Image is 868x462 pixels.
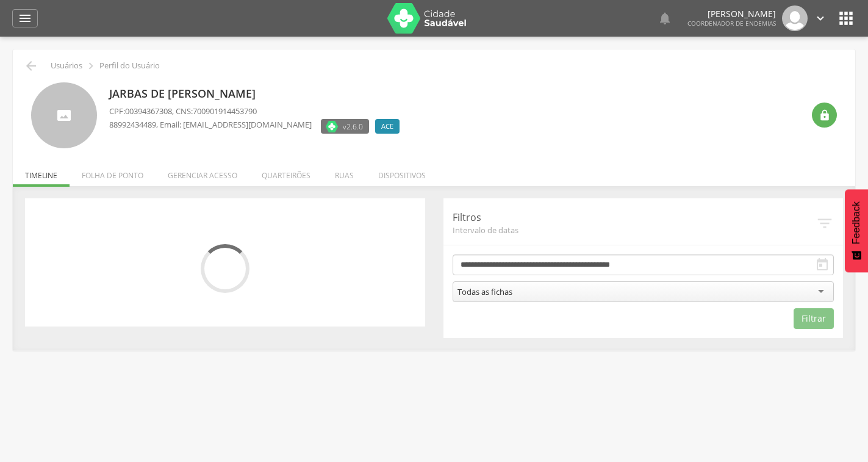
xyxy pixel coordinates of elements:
[381,121,393,131] span: ACE
[321,119,369,134] label: Versão do aplicativo
[109,119,156,130] span: 88992434489
[70,158,156,187] li: Folha de ponto
[457,286,512,297] div: Todas as fichas
[658,5,672,31] a: 
[814,12,827,25] i: 
[249,158,323,187] li: Quarteirões
[366,158,438,187] li: Dispositivos
[687,19,776,27] span: Coordenador de Endemias
[24,59,38,73] i: Voltar
[819,109,831,121] i: 
[658,11,672,26] i: 
[814,5,827,31] a: 
[816,214,834,233] i: 
[156,158,249,187] li: Gerenciar acesso
[687,10,776,18] p: [PERSON_NAME]
[51,61,82,71] p: Usuários
[794,308,834,329] button: Filtrar
[12,9,38,27] a: 
[125,106,172,117] span: 00394367308
[18,11,32,26] i: 
[343,120,363,132] span: v2.6.0
[453,211,816,225] p: Filtros
[99,61,160,71] p: Perfil do Usuário
[109,119,312,131] p: , Email: [EMAIL_ADDRESS][DOMAIN_NAME]
[453,225,816,236] span: Intervalo de datas
[812,103,837,128] div: Resetar senha
[836,9,856,28] i: 
[845,189,868,272] button: Feedback - Mostrar pesquisa
[109,106,406,117] p: CPF: , CNS:
[815,258,830,272] i: 
[193,106,257,117] span: 700901914453790
[323,158,366,187] li: Ruas
[84,59,98,73] i: 
[109,86,406,102] p: Jarbas de [PERSON_NAME]
[851,201,862,244] span: Feedback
